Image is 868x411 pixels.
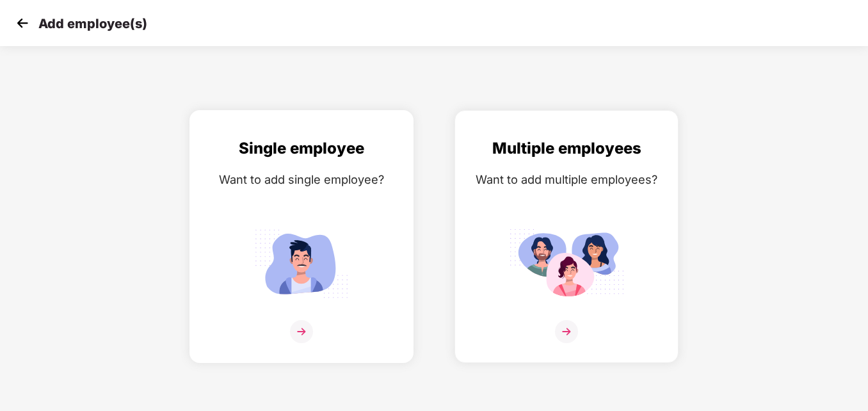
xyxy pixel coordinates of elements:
div: Single employee [203,136,400,161]
img: svg+xml;base64,PHN2ZyB4bWxucz0iaHR0cDovL3d3dy53My5vcmcvMjAwMC9zdmciIHdpZHRoPSIzMCIgaGVpZ2h0PSIzMC... [13,13,32,33]
div: Want to add multiple employees? [468,170,665,189]
div: Multiple employees [468,136,665,161]
p: Add employee(s) [38,16,147,31]
div: Want to add single employee? [203,170,400,189]
img: svg+xml;base64,PHN2ZyB4bWxucz0iaHR0cDovL3d3dy53My5vcmcvMjAwMC9zdmciIHdpZHRoPSIzNiIgaGVpZ2h0PSIzNi... [555,320,578,343]
img: svg+xml;base64,PHN2ZyB4bWxucz0iaHR0cDovL3d3dy53My5vcmcvMjAwMC9zdmciIHdpZHRoPSIzNiIgaGVpZ2h0PSIzNi... [290,320,313,343]
img: svg+xml;base64,PHN2ZyB4bWxucz0iaHR0cDovL3d3dy53My5vcmcvMjAwMC9zdmciIGlkPSJNdWx0aXBsZV9lbXBsb3llZS... [509,223,624,303]
img: svg+xml;base64,PHN2ZyB4bWxucz0iaHR0cDovL3d3dy53My5vcmcvMjAwMC9zdmciIGlkPSJTaW5nbGVfZW1wbG95ZWUiIH... [244,223,359,303]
